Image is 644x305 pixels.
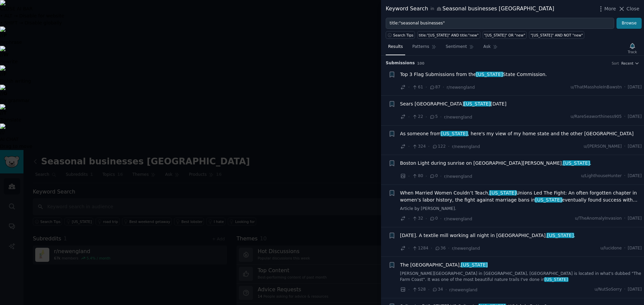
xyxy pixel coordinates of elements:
span: 0 [429,216,438,222]
a: [PERSON_NAME][GEOGRAPHIC_DATA] in [GEOGRAPHIC_DATA], [GEOGRAPHIC_DATA] is located in what's dubbe... [400,271,642,283]
span: Boston Light during sunrise on [GEOGRAPHIC_DATA][PERSON_NAME], . [400,160,591,167]
span: [US_STATE] [461,262,488,268]
span: · [448,245,449,252]
span: · [624,245,626,251]
span: · [624,287,626,293]
span: · [408,245,410,252]
span: · [426,173,427,180]
span: r/newengland [444,217,472,221]
span: r/newengland [449,288,477,292]
span: · [408,173,410,180]
span: · [408,286,410,293]
span: [DATE] [628,173,642,179]
span: 80 [412,173,423,179]
a: When Married Women Couldn’t Teach,[US_STATE]Unions Led The Fight: An often forgotten chapter in w... [400,189,642,204]
span: u/LighthouseHunter [581,173,622,179]
span: · [445,286,447,293]
span: [US_STATE] [544,277,569,282]
span: 32 [412,216,423,222]
span: [US_STATE] [489,190,517,196]
a: The [GEOGRAPHIC_DATA],[US_STATE] [400,261,488,269]
span: · [431,245,432,252]
span: 0 [429,173,438,179]
a: Boston Light during sunrise on [GEOGRAPHIC_DATA][PERSON_NAME],[US_STATE]. [400,160,591,167]
span: 1284 [412,245,428,251]
a: [DATE]. A textile mill working all night in [GEOGRAPHIC_DATA],[US_STATE]. [400,232,575,239]
span: [US_STATE] [535,197,562,203]
span: 36 [435,245,446,251]
span: [US_STATE] [562,160,590,166]
span: u/TheAnomalyInvasion [575,216,622,222]
span: [DATE] [628,287,642,293]
span: · [440,173,441,180]
span: The [GEOGRAPHIC_DATA], [400,261,488,269]
span: [US_STATE] [546,233,574,238]
span: 34 [432,287,443,293]
span: [DATE]. A textile mill working all night in [GEOGRAPHIC_DATA], . [400,232,575,239]
a: Article by [PERSON_NAME]. [400,206,642,212]
span: · [426,215,427,222]
span: r/newengland [444,174,472,179]
span: [DATE] [628,245,642,251]
span: · [624,216,626,222]
span: 528 [412,287,426,293]
span: r/newengland [452,246,480,251]
span: u/lucidone [600,245,622,251]
span: · [428,286,429,293]
span: When Married Women Couldn’t Teach, Unions Led The Fight: An often forgotten chapter in women’s la... [400,189,642,204]
span: u/NutSoSorry [594,287,622,293]
span: · [440,215,441,222]
span: · [408,215,410,222]
span: · [624,173,626,179]
span: [DATE] [628,216,642,222]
